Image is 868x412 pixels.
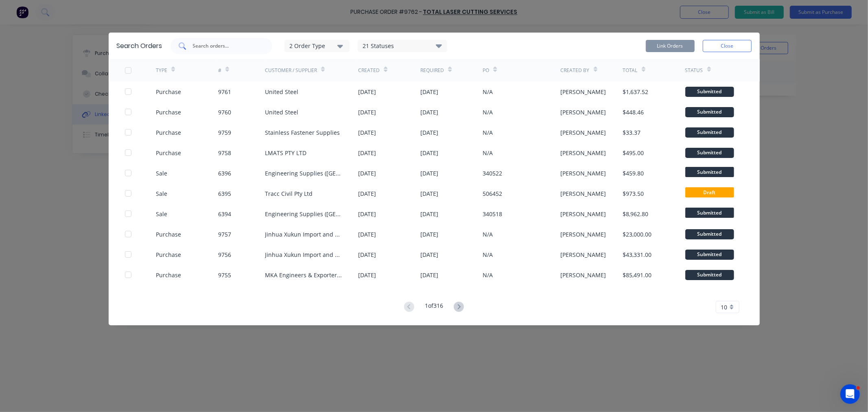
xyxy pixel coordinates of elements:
[420,128,438,137] div: [DATE]
[420,230,438,239] div: [DATE]
[265,271,342,279] div: MKA Engineers & Exporters P/L
[192,42,260,50] input: Search orders...
[685,127,734,138] div: Submitted
[561,128,606,137] div: [PERSON_NAME]
[156,108,181,116] div: Purchase
[420,169,438,178] div: [DATE]
[156,230,181,239] div: Purchase
[483,88,493,96] div: N/A
[358,42,447,50] div: 21 Statuses
[721,303,728,311] span: 10
[358,88,376,96] div: [DATE]
[156,250,181,259] div: Purchase
[561,169,606,178] div: [PERSON_NAME]
[703,40,752,52] button: Close
[218,169,231,178] div: 6396
[218,210,231,218] div: 6394
[265,128,340,137] div: Stainless Fastener Supplies
[483,149,493,157] div: N/A
[358,67,380,74] div: Created
[685,107,734,117] div: Submitted
[561,67,590,74] div: Created By
[623,230,652,239] div: $23,000.00
[156,149,181,157] div: Purchase
[623,169,644,178] div: $459.80
[265,189,313,198] div: Tracc Civil Pty Ltd
[156,189,167,198] div: Sale
[265,67,317,74] div: Customer / Supplier
[420,189,438,198] div: [DATE]
[483,169,502,178] div: 340522
[685,167,734,177] span: Submitted
[483,271,493,279] div: N/A
[420,108,438,116] div: [DATE]
[218,271,231,279] div: 9755
[284,40,350,52] button: 2 Order Type
[218,230,231,239] div: 9757
[425,301,443,313] div: 1 of 316
[218,149,231,157] div: 9758
[358,128,376,137] div: [DATE]
[685,148,734,158] div: Submitted
[483,108,493,116] div: N/A
[623,88,649,96] div: $1,637.52
[646,40,695,52] button: Link Orders
[420,250,438,259] div: [DATE]
[483,128,493,137] div: N/A
[623,149,644,157] div: $495.00
[623,189,644,198] div: $973.50
[156,169,167,178] div: Sale
[420,67,444,74] div: Required
[265,250,342,259] div: Jinhua Xukun Import and Export CO LTD
[483,230,493,239] div: N/A
[561,250,606,259] div: [PERSON_NAME]
[623,250,652,259] div: $43,331.00
[358,108,376,116] div: [DATE]
[218,250,231,259] div: 9756
[156,67,167,74] div: TYPE
[685,250,734,260] div: Submitted
[420,88,438,96] div: [DATE]
[420,149,438,157] div: [DATE]
[561,271,606,279] div: [PERSON_NAME]
[483,189,502,198] div: 506452
[561,189,606,198] div: [PERSON_NAME]
[561,210,606,218] div: [PERSON_NAME]
[561,88,606,96] div: [PERSON_NAME]
[685,67,703,74] div: Status
[265,108,298,116] div: United Steel
[265,88,298,96] div: United Steel
[420,210,438,218] div: [DATE]
[358,169,376,178] div: [DATE]
[623,210,649,218] div: $8,962.80
[483,210,502,218] div: 340518
[117,41,162,51] div: Search Orders
[483,67,489,74] div: PO
[218,128,231,137] div: 9759
[358,271,376,279] div: [DATE]
[218,67,221,74] div: #
[358,149,376,157] div: [DATE]
[218,108,231,116] div: 9760
[623,271,652,279] div: $85,491.00
[623,128,641,137] div: $33.37
[156,128,181,137] div: Purchase
[156,88,181,96] div: Purchase
[265,210,342,218] div: Engineering Supplies ([GEOGRAPHIC_DATA]) Pty Ltd
[685,187,734,197] span: Draft
[840,384,860,404] iframe: Intercom live chat
[685,208,734,218] span: Submitted
[420,271,438,279] div: [DATE]
[358,210,376,218] div: [DATE]
[218,88,231,96] div: 9761
[358,250,376,259] div: [DATE]
[358,189,376,198] div: [DATE]
[156,210,167,218] div: Sale
[218,189,231,198] div: 6395
[561,149,606,157] div: [PERSON_NAME]
[685,229,734,239] div: Submitted
[685,87,734,97] div: Submitted
[358,230,376,239] div: [DATE]
[265,169,342,178] div: Engineering Supplies ([GEOGRAPHIC_DATA]) Pty Ltd
[623,67,638,74] div: Total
